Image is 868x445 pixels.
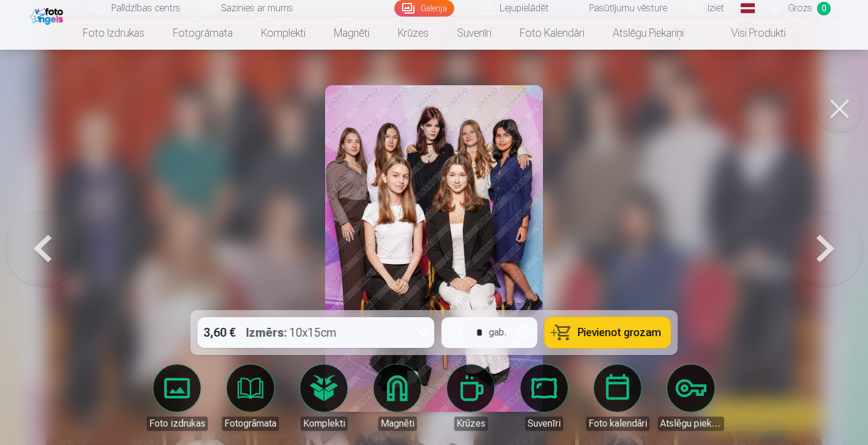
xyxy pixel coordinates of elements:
span: Grozs [788,1,812,15]
a: Atslēgu piekariņi [658,365,724,431]
div: Atslēgu piekariņi [658,417,724,431]
a: Komplekti [247,17,320,50]
a: Komplekti [291,365,357,431]
a: Magnēti [320,17,384,50]
strong: Izmērs : [246,324,287,341]
a: Foto izdrukas [144,365,210,431]
a: Visi produkti [698,17,800,50]
a: Atslēgu piekariņi [599,17,698,50]
button: Pievienot grozam [545,317,671,348]
a: Foto kalendāri [506,17,599,50]
a: Foto izdrukas [69,17,159,50]
a: Foto kalendāri [584,365,651,431]
a: Krūzes [438,365,504,431]
a: Krūzes [384,17,443,50]
div: gab. [489,325,507,340]
div: 10x15cm [246,317,337,348]
a: Suvenīri [511,365,577,431]
img: /fa1 [30,5,66,25]
div: Foto kalendāri [586,417,650,431]
div: 3,60 € [198,317,242,348]
a: Fotogrāmata [217,365,284,431]
span: 0 [817,2,831,15]
a: Fotogrāmata [159,17,247,50]
div: Suvenīri [525,417,563,431]
div: Komplekti [301,417,348,431]
div: Fotogrāmata [222,417,279,431]
a: Suvenīri [443,17,506,50]
div: Krūzes [454,417,488,431]
div: Foto izdrukas [147,417,208,431]
a: Magnēti [364,365,430,431]
div: Magnēti [378,417,417,431]
span: Pievienot grozam [578,327,661,338]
